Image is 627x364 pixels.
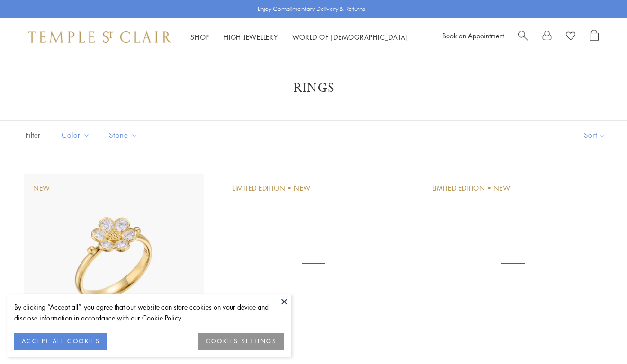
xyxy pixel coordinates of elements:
a: View Wishlist [566,30,575,44]
div: Limited Edition • New [432,183,511,194]
nav: Main navigation [190,31,408,43]
button: Color [54,124,97,146]
button: COOKIES SETTINGS [198,333,284,350]
button: ACCEPT ALL COOKIES [14,333,107,350]
div: Limited Edition • New [233,183,311,194]
span: Stone [104,129,145,141]
img: Temple St. Clair [28,31,171,43]
a: World of [DEMOGRAPHIC_DATA]World of [DEMOGRAPHIC_DATA] [292,32,408,42]
div: By clicking “Accept all”, you agree that our website can store cookies on your device and disclos... [14,302,284,323]
a: Book an Appointment [442,31,504,40]
h1: Rings [38,80,589,97]
button: Stone [102,124,145,146]
a: ShopShop [190,32,209,42]
p: Enjoy Complimentary Delivery & Returns [258,4,365,14]
a: R46849-SASBZ579 [423,174,603,354]
span: Color [57,129,97,141]
a: Open Shopping Bag [590,30,599,44]
iframe: Gorgias live chat messenger [580,320,618,355]
div: New [33,183,50,194]
button: Show sort by [563,121,627,150]
a: Search [518,30,528,44]
a: High JewelleryHigh Jewellery [224,32,278,42]
a: R46849-SASIN305 [223,174,403,354]
img: R31883-FIORI [24,174,204,354]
